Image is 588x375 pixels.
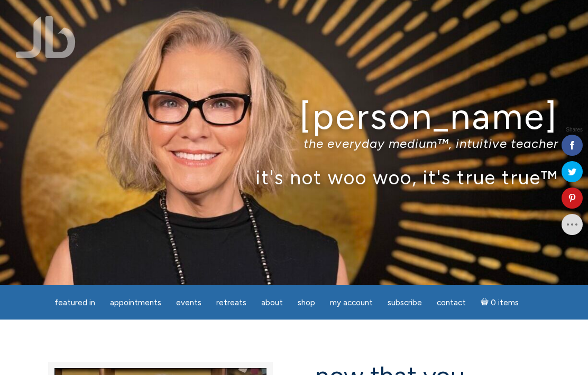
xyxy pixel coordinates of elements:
span: Retreats [216,298,246,307]
span: Shares [566,127,583,133]
a: Subscribe [381,293,428,313]
img: Jamie Butler. The Everyday Medium [16,16,76,58]
p: the everyday medium™, intuitive teacher [30,136,559,151]
span: My Account [330,298,373,307]
a: Contact [430,293,472,313]
span: Appointments [110,298,161,307]
a: Shop [291,293,321,313]
a: featured in [48,293,102,313]
span: About [261,298,283,307]
a: My Account [324,293,379,313]
a: Events [170,293,208,313]
span: Events [176,298,201,307]
i: Cart [481,298,491,307]
span: 0 items [491,299,519,307]
span: Subscribe [388,298,422,307]
p: it's not woo woo, it's true true™ [30,166,559,189]
span: Contact [437,298,466,307]
span: featured in [54,298,95,307]
a: Cart0 items [474,292,525,313]
a: Appointments [104,293,168,313]
span: Shop [298,298,315,307]
a: About [255,293,289,313]
h1: [PERSON_NAME] [30,97,559,136]
a: Retreats [210,293,253,313]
